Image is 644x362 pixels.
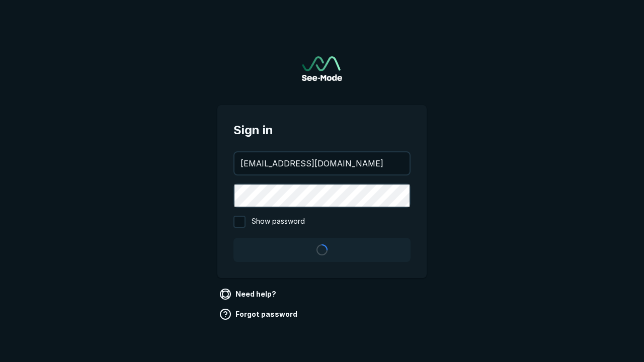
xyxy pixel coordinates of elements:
span: Show password [252,216,305,228]
a: Go to sign in [302,56,342,81]
img: See-Mode Logo [302,56,342,81]
a: Need help? [217,286,280,302]
input: your@email.com [234,152,410,174]
span: Sign in [233,121,411,139]
a: Forgot password [217,306,301,322]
